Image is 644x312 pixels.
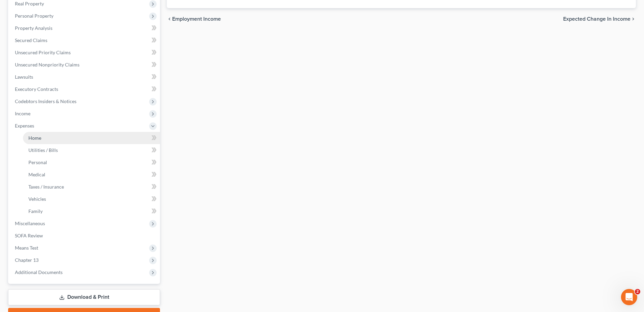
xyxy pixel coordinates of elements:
a: Family [23,205,160,217]
button: Expected Change in Income chevron_right [563,16,636,22]
iframe: Intercom live chat [621,289,637,305]
a: Medical [23,169,160,181]
span: Employment Income [172,16,221,22]
span: Income [15,111,30,116]
span: Family [28,208,43,214]
span: Medical [28,172,45,177]
i: chevron_left [167,16,172,22]
span: Home [28,135,41,141]
span: Property Analysis [15,25,52,31]
span: Executory Contracts [15,86,58,92]
i: chevron_right [630,16,636,22]
span: Taxes / Insurance [28,184,64,190]
span: Expenses [15,123,34,129]
a: Unsecured Priority Claims [9,46,160,59]
span: SOFA Review [15,233,43,238]
a: Executory Contracts [9,83,160,95]
a: Lawsuits [9,71,160,83]
span: Codebtors Insiders & Notices [15,98,76,104]
span: Utilities / Bills [28,147,58,153]
a: Secured Claims [9,34,160,46]
span: Chapter 13 [15,257,39,263]
span: Means Test [15,245,38,251]
span: 2 [635,289,640,294]
span: Miscellaneous [15,220,45,226]
span: Vehicles [28,196,46,202]
a: Utilities / Bills [23,144,160,156]
button: chevron_left Employment Income [167,16,221,22]
a: SOFA Review [9,230,160,242]
a: Personal [23,156,160,169]
a: Download & Print [8,289,160,305]
a: Property Analysis [9,22,160,34]
span: Unsecured Nonpriority Claims [15,62,79,67]
span: Unsecured Priority Claims [15,50,71,55]
span: Personal [28,159,47,165]
span: Lawsuits [15,74,33,80]
a: Taxes / Insurance [23,181,160,193]
a: Unsecured Nonpriority Claims [9,59,160,71]
a: Vehicles [23,193,160,205]
span: Personal Property [15,13,53,19]
span: Secured Claims [15,37,47,43]
span: Additional Documents [15,269,63,275]
a: Home [23,132,160,144]
span: Real Property [15,1,44,6]
span: Expected Change in Income [563,16,630,22]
